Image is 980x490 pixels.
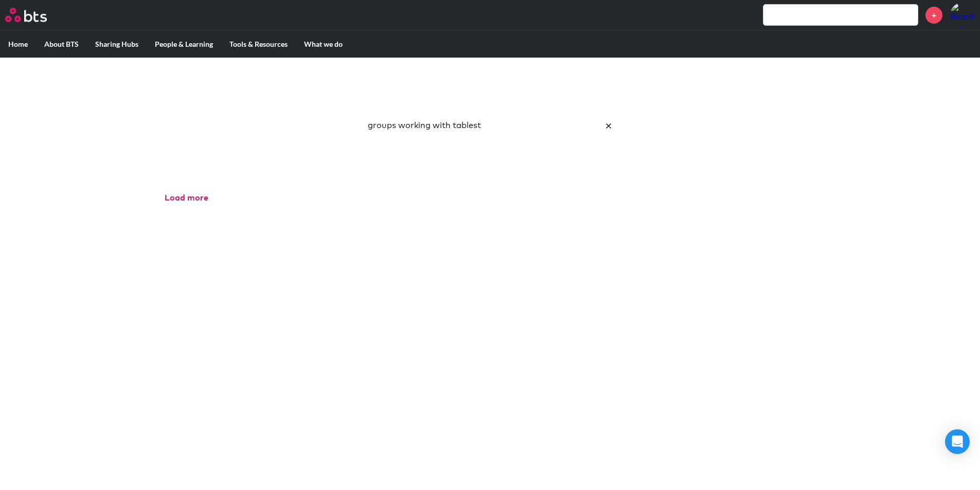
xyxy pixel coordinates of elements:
[221,31,296,58] label: Tools & Resources
[147,31,221,58] label: People & Learning
[5,8,47,22] img: BTS Logo
[598,112,619,140] button: Clear the search query.
[950,3,975,27] img: Ricardo Renedo
[430,150,550,160] a: Ask a Question/Provide Feedback
[165,192,208,204] button: Load more
[945,429,970,454] div: Open Intercom Messenger
[950,3,975,27] a: Profile
[351,90,629,102] p: Best reusable photos in one place
[87,31,147,58] label: Sharing Hubs
[351,68,629,91] h1: Image Gallery
[925,7,942,24] a: +
[5,8,66,22] a: Go home
[362,112,619,139] input: Search here…
[36,31,87,58] label: About BTS
[296,31,351,58] label: What we do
